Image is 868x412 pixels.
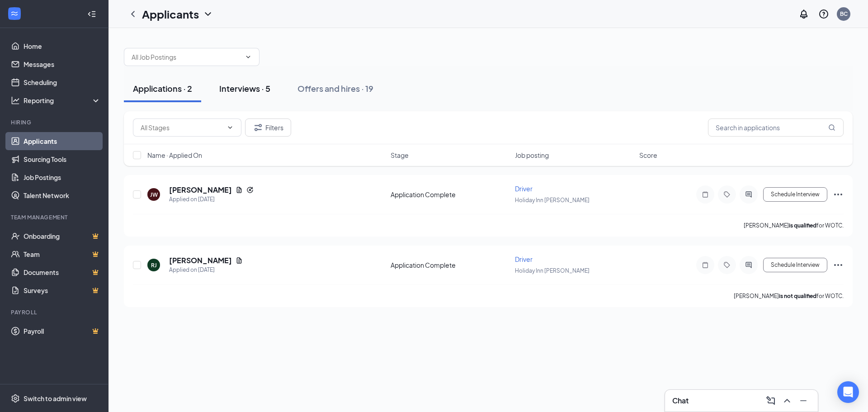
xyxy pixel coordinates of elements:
div: Application Complete [391,190,509,199]
span: Name · Applied On [147,151,202,160]
a: Home [24,37,101,55]
svg: ChevronDown [203,9,213,19]
span: Stage [391,151,409,160]
h5: [PERSON_NAME] [169,185,232,195]
h3: Chat [672,396,689,406]
svg: Document [236,257,243,264]
span: Driver [515,255,533,263]
span: Score [639,151,657,160]
a: Messages [24,55,101,73]
button: ComposeMessage [764,393,778,408]
svg: Collapse [87,9,96,19]
input: All Job Postings [132,52,241,62]
svg: ActiveChat [743,191,754,198]
a: PayrollCrown [24,322,101,340]
a: TeamCrown [24,245,101,263]
svg: ActiveChat [743,261,754,269]
h5: [PERSON_NAME] [169,256,232,265]
div: JW [150,191,158,199]
svg: Tag [722,191,732,198]
p: [PERSON_NAME] for WOTC. [734,292,844,300]
a: SurveysCrown [24,281,101,299]
svg: Ellipses [833,189,844,200]
div: Open Intercom Messenger [837,381,859,403]
svg: ComposeMessage [765,395,776,406]
svg: Minimize [798,395,809,406]
div: Applied on [DATE] [169,195,254,204]
div: Application Complete [391,260,509,270]
button: Filter Filters [245,118,291,137]
div: Team Management [11,213,99,221]
svg: ChevronLeft [127,9,138,19]
div: Payroll [11,308,99,316]
p: [PERSON_NAME] for WOTC. [744,222,844,229]
span: Holiday Inn [PERSON_NAME] [515,197,590,204]
svg: ChevronDown [245,53,252,61]
svg: Settings [11,394,20,403]
div: Hiring [11,118,99,126]
svg: Tag [722,261,732,269]
div: Offers and hires · 19 [297,83,373,94]
svg: WorkstreamLogo [10,9,19,18]
a: Talent Network [24,186,101,204]
button: ChevronUp [780,393,794,408]
svg: Analysis [11,96,20,105]
svg: Notifications [798,9,809,19]
a: OnboardingCrown [24,227,101,245]
button: Schedule Interview [763,187,827,202]
a: Applicants [24,132,101,150]
div: Applications · 2 [133,83,192,94]
button: Schedule Interview [763,258,827,272]
svg: ChevronDown [226,124,234,131]
b: is qualified [789,222,816,229]
svg: ChevronUp [782,395,793,406]
span: Job posting [515,151,549,160]
a: Job Postings [24,168,101,186]
span: Driver [515,185,533,193]
svg: Document [236,186,243,194]
svg: Ellipses [833,260,844,270]
div: BC [840,10,848,18]
a: DocumentsCrown [24,263,101,281]
h1: Applicants [142,6,199,22]
span: Holiday Inn [PERSON_NAME] [515,267,590,274]
b: is not qualified [779,293,816,299]
div: Switch to admin view [24,394,87,403]
div: Reporting [24,96,101,105]
svg: QuestionInfo [818,9,829,19]
svg: Reapply [246,186,254,194]
svg: Filter [253,122,264,133]
svg: Note [700,191,711,198]
svg: Note [700,261,711,269]
svg: MagnifyingGlass [828,124,835,131]
a: Sourcing Tools [24,150,101,168]
div: Applied on [DATE] [169,265,243,275]
input: Search in applications [708,118,844,137]
div: RJ [151,261,157,269]
button: Minimize [796,393,811,408]
div: Interviews · 5 [219,83,270,94]
input: All Stages [141,123,223,133]
a: Scheduling [24,73,101,91]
